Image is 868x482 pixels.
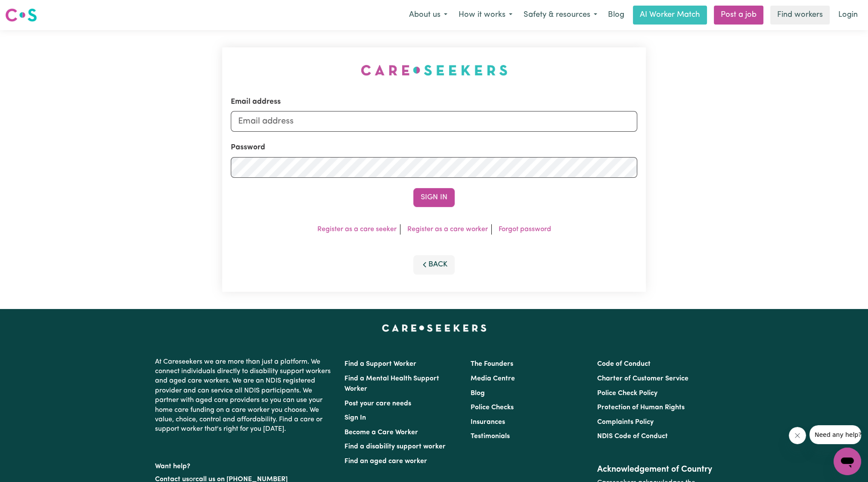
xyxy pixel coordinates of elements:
iframe: Message from company [809,425,861,444]
label: Password [231,142,265,153]
p: Want help? [155,458,334,471]
a: Code of Conduct [597,361,651,368]
a: Charter of Customer Service [597,375,688,382]
a: Complaints Policy [597,419,654,426]
a: Blog [471,390,485,397]
a: Police Checks [471,404,514,411]
a: Become a Care Worker [344,429,418,436]
a: Careseekers logo [5,5,37,25]
a: Post your care needs [344,400,411,407]
button: About us [403,6,453,24]
a: Find an aged care worker [344,458,427,465]
a: Find workers [770,6,830,25]
iframe: Close message [789,427,806,444]
iframe: Button to launch messaging window [834,448,861,475]
button: Back [413,255,455,274]
p: At Careseekers we are more than just a platform. We connect individuals directly to disability su... [155,354,334,438]
a: Find a Support Worker [344,361,416,368]
button: Safety & resources [518,6,603,24]
h2: Acknowledgement of Country [597,464,713,475]
a: Login [833,6,863,25]
label: Email address [231,96,281,108]
a: Testimonials [471,433,510,440]
a: Blog [603,6,629,25]
a: Find a Mental Health Support Worker [344,375,439,392]
a: Media Centre [471,375,515,382]
span: Need any help? [5,6,52,13]
a: Insurances [471,419,505,426]
a: Forgot password [499,226,551,233]
a: Post a job [714,6,763,25]
a: The Founders [471,361,513,368]
a: Find a disability support worker [344,443,446,450]
a: Register as a care seeker [317,226,397,233]
a: AI Worker Match [633,6,707,25]
button: Sign In [413,188,455,207]
a: Sign In [344,414,366,421]
button: How it works [453,6,518,24]
a: Police Check Policy [597,390,657,397]
a: Protection of Human Rights [597,404,685,411]
img: Careseekers logo [5,7,37,23]
input: Email address [231,111,637,132]
a: NDIS Code of Conduct [597,433,668,440]
a: Register as a care worker [407,226,488,233]
a: Careseekers home page [382,324,487,331]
